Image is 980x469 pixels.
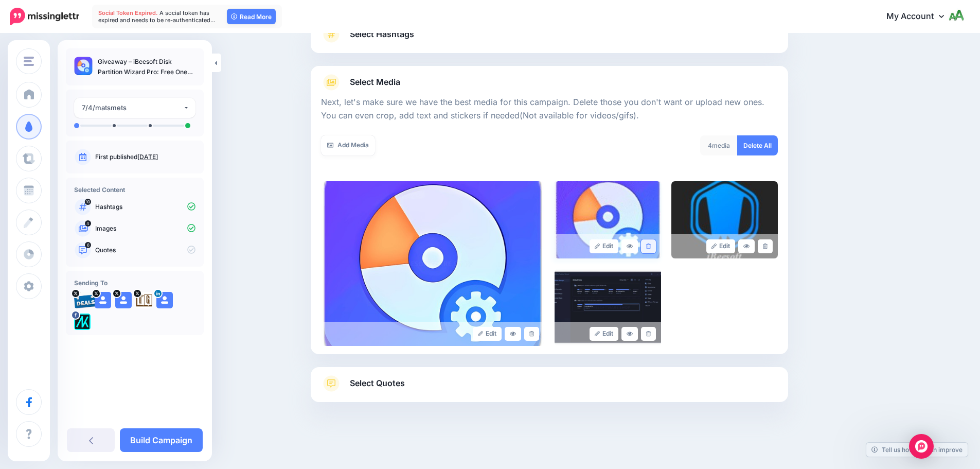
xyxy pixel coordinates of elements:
[10,8,79,25] img: Missinglettr
[74,279,195,287] h4: Sending To
[350,75,400,89] span: Select Media
[113,124,116,127] li: A post will be sent on day 2
[74,186,195,194] h4: Selected Content
[321,74,778,91] a: Select Media
[24,57,34,66] img: menu.png
[876,4,965,29] a: My Account
[350,376,405,390] span: Select Quotes
[737,135,778,155] a: Delete All
[321,26,778,53] a: Select Hashtags
[321,375,778,402] a: Select Quotes
[95,224,195,233] p: Images
[149,124,152,127] li: A post will be sent on day 5
[95,292,111,308] img: user_default_image.png
[671,181,778,258] img: 47f55f7d6dd576c304850d0912dc520c_large.jpg
[74,98,195,118] button: 7/4/matsmets
[98,9,216,24] span: A social token has expired and needs to be re-authenticated…
[706,239,736,253] a: Edit
[95,246,195,255] p: Quotes
[708,142,712,149] span: 4
[98,9,158,16] span: Social Token Expired.
[74,314,91,330] img: 300371053_782866562685722_1733786435366177641_n-bsa128417.png
[74,123,79,128] li: A post will be sent on day 0
[137,153,158,161] a: [DATE]
[185,123,190,128] li: A post will be sent on day 7
[95,202,195,212] p: Hashtags
[74,57,93,75] img: f2d3abbe9f2fe501c0e0860a76b3539a_thumb.jpg
[321,135,375,155] a: Add Media
[321,96,778,123] p: Next, let's make sure we have the best media for this campaign. Delete those you don't want or up...
[82,102,183,114] div: 7/4/matsmets
[85,199,91,205] span: 10
[555,181,661,258] img: 8c253b426ae267511ca58b479fb72c7e_large.jpg
[85,242,91,248] span: 6
[74,292,97,308] img: 95cf0fca748e57b5e67bba0a1d8b2b21-27699.png
[321,181,544,346] img: f2d3abbe9f2fe501c0e0860a76b3539a_large.jpg
[590,239,619,253] a: Edit
[321,91,778,346] div: Select Media
[95,152,195,162] p: First published
[555,269,661,346] img: da0b91c4c64886e6fe9f3af2f7802d77_large.jpg
[115,292,132,308] img: user_default_image.png
[590,327,619,341] a: Edit
[98,57,195,77] p: Giveaway – iBeesoft Disk Partition Wizard Pro: Free One Year | Resize, Merge, Split & Clone Parti...
[473,327,502,341] a: Edit
[136,292,152,308] img: agK0rCH6-27705.jpg
[866,443,968,457] a: Tell us how we can improve
[909,434,934,459] div: Open Intercom Messenger
[350,27,414,41] span: Select Hashtags
[227,9,276,24] a: Read More
[700,135,738,155] div: media
[156,292,173,308] img: user_default_image.png
[85,220,91,227] span: 4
